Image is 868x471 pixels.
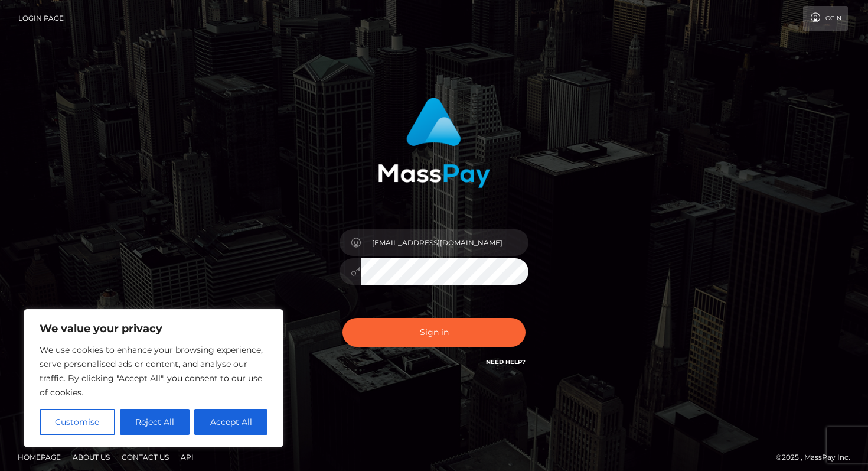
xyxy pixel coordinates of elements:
[13,448,66,466] a: Homepage
[40,321,267,336] p: We value your privacy
[361,229,528,256] input: Username...
[342,318,526,347] button: Sign in
[776,451,859,464] div: © 2025 , MassPay Inc.
[486,358,526,366] a: Need Help?
[803,6,848,31] a: Login
[40,343,267,399] p: We use cookies to enhance your browsing experience, serve personalised ads or content, and analys...
[194,409,267,435] button: Accept All
[40,409,115,435] button: Customise
[18,6,64,31] a: Login Page
[117,448,174,466] a: Contact Us
[120,409,190,435] button: Reject All
[24,309,283,447] div: We value your privacy
[378,98,490,188] img: MassPay Login
[176,448,198,466] a: API
[68,448,115,466] a: About Us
